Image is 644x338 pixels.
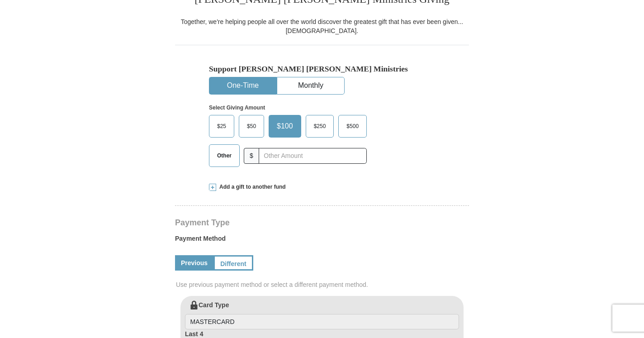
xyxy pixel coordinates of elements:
span: $500 [342,119,363,133]
button: Monthly [277,77,344,94]
span: Other [213,149,236,162]
a: Different [213,255,253,271]
span: $ [244,148,259,164]
a: Previous [175,255,213,271]
div: Together, we're helping people all over the world discover the greatest gift that has ever been g... [175,17,469,35]
strong: Select Giving Amount [209,105,265,111]
span: $50 [242,119,260,133]
label: Card Type [185,300,459,329]
input: Other Amount [259,148,367,164]
label: Payment Method [175,234,469,248]
h4: Payment Type [175,219,469,226]
span: Add a gift to another fund [216,183,286,191]
span: $25 [213,119,231,133]
button: One-Time [209,77,276,94]
input: Card Type [185,314,459,329]
span: $250 [309,119,331,133]
h5: Support [PERSON_NAME] [PERSON_NAME] Ministries [209,64,435,74]
span: Use previous payment method or select a different payment method. [176,280,470,289]
span: $100 [272,119,298,133]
